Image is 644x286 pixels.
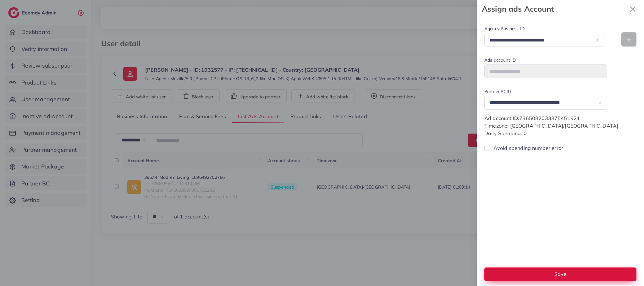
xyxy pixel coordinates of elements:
label: Agency Business ID [484,25,604,32]
span: Save [554,271,566,277]
label: Partner BCID [484,88,607,95]
span: Ad account ID: [484,115,519,121]
button: Save [484,267,636,281]
span: 7365082033875451921 [519,115,580,121]
label: Ads account ID [484,57,607,63]
button: Close [626,3,639,15]
svg: x [626,3,639,15]
p: Timezone: [GEOGRAPHIC_DATA]/[GEOGRAPHIC_DATA] [484,122,636,129]
p: Daily Spending: 0 [484,129,636,137]
strong: Assign ads Account [482,3,626,14]
label: Avoid spending number error [493,145,563,152]
img: Add new [626,37,631,42]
